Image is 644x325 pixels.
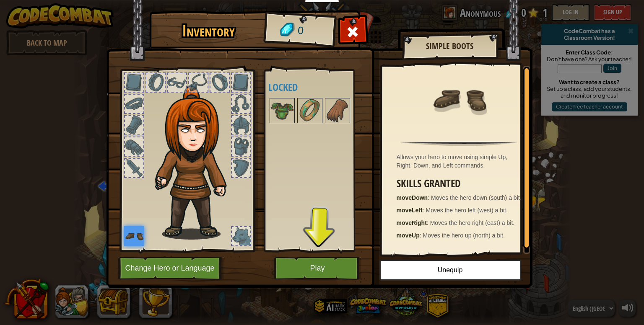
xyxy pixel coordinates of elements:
[124,226,144,246] img: portrait.png
[420,232,423,239] span: :
[379,260,521,281] button: Unequip
[397,194,428,201] strong: moveDown
[397,153,526,170] div: Allows your hero to move using simple Up, Right, Down, and Left commands.
[430,219,515,226] span: Moves the hero right (east) a bit.
[155,22,262,40] h1: Inventory
[297,23,304,39] span: 0
[428,194,431,201] span: :
[397,207,423,214] strong: moveLeft
[397,232,420,239] strong: moveUp
[118,257,224,280] button: Change Hero or Language
[400,141,517,146] img: hr.png
[397,219,427,226] strong: moveRight
[426,207,508,214] span: Moves the hero left (west) a bit.
[268,82,374,93] h4: Locked
[432,72,486,126] img: portrait.png
[298,99,322,122] img: portrait.png
[423,232,505,239] span: Moves the hero up (north) a bit.
[151,85,241,240] img: hair_f2.png
[274,257,361,280] button: Play
[423,207,426,214] span: :
[397,178,526,189] h3: Skills Granted
[326,99,349,122] img: portrait.png
[270,99,294,122] img: portrait.png
[410,41,489,51] h2: Simple Boots
[431,194,522,201] span: Moves the hero down (south) a bit.
[427,219,430,226] span: :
